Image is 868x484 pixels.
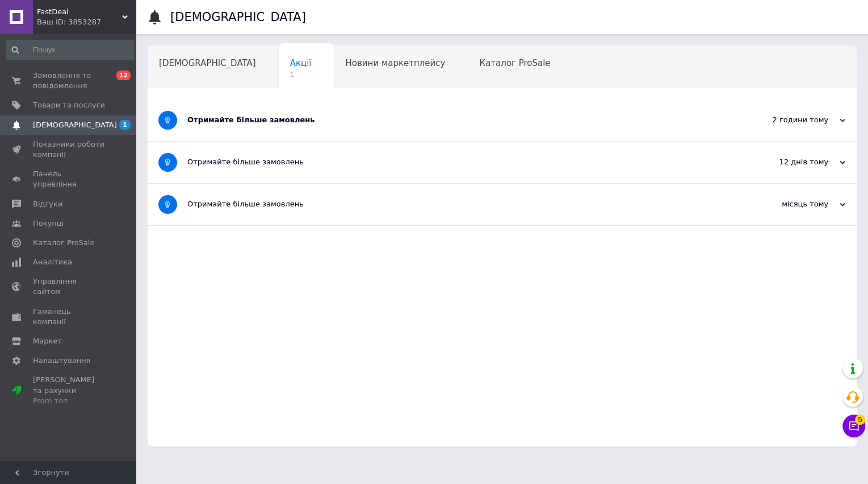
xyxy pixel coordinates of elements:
span: Показники роботи компанії [33,139,105,160]
div: місяць тому [732,199,845,209]
div: Prom топ [33,396,105,406]
span: Акції [290,58,312,68]
span: Каталог ProSale [33,238,94,248]
span: Маркет [33,336,62,346]
span: Налаштування [33,355,91,366]
div: Отримайте більше замовлень [187,115,732,125]
span: Управління сайтом [33,276,105,297]
span: FastDeal [37,7,122,17]
span: [DEMOGRAPHIC_DATA] [159,58,256,68]
span: Товари та послуги [33,100,105,110]
span: 5 [855,415,865,425]
h1: [DEMOGRAPHIC_DATA] [170,10,306,24]
span: Панель управління [33,169,105,189]
span: Новини маркетплейсу [345,58,445,68]
input: Пошук [6,40,134,60]
span: Відгуки [33,199,62,209]
span: Каталог ProSale [479,58,550,68]
span: 1 [119,120,131,130]
span: Гаманець компанії [33,307,105,327]
span: 1 [290,71,312,79]
div: 2 години тому [732,115,845,125]
span: Аналітика [33,257,72,267]
span: Замовлення та повідомлення [33,71,105,91]
div: Отримайте більше замовлень [187,199,732,209]
div: Отримайте більше замовлень [187,157,732,167]
div: Ваш ID: 3853287 [37,17,136,27]
span: [DEMOGRAPHIC_DATA] [33,120,117,130]
span: Покупці [33,218,64,229]
div: 12 днів тому [732,157,845,167]
button: Чат з покупцем5 [842,415,865,437]
span: [PERSON_NAME] та рахунки [33,375,105,406]
span: 12 [116,71,131,80]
